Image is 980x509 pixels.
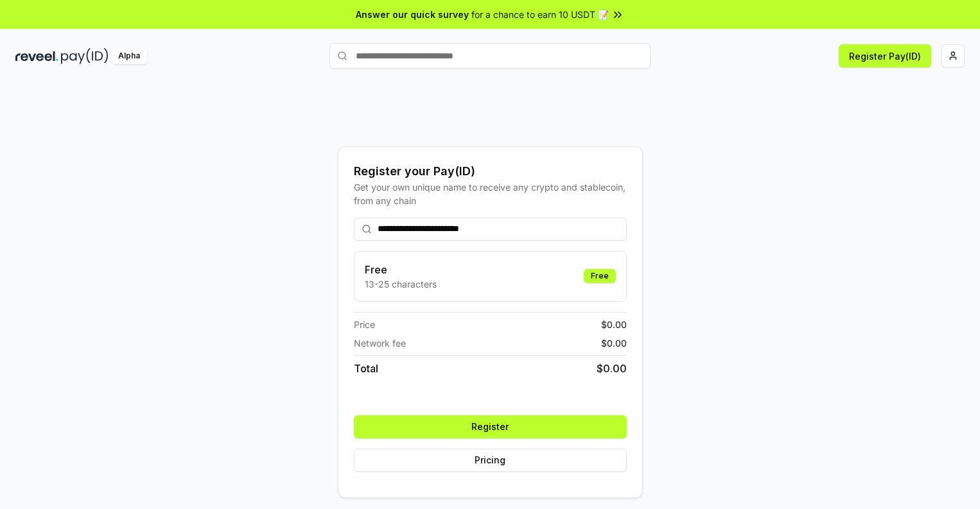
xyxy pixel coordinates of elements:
[471,8,609,21] span: for a chance to earn 10 USDT 📝
[15,48,58,64] img: reveel_dark
[597,361,627,376] span: $ 0.00
[354,361,378,376] span: Total
[365,277,437,291] p: 13-25 characters
[354,318,375,331] span: Price
[111,48,147,64] div: Alpha
[354,162,627,180] div: Register your Pay(ID)
[354,415,627,438] button: Register
[356,8,469,21] span: Answer our quick survey
[354,449,627,472] button: Pricing
[839,44,931,67] button: Register Pay(ID)
[601,318,627,331] span: $ 0.00
[354,180,627,207] div: Get your own unique name to receive any crypto and stablecoin, from any chain
[365,262,437,277] h3: Free
[584,269,616,283] div: Free
[61,48,109,64] img: pay_id
[601,336,627,350] span: $ 0.00
[354,336,406,350] span: Network fee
